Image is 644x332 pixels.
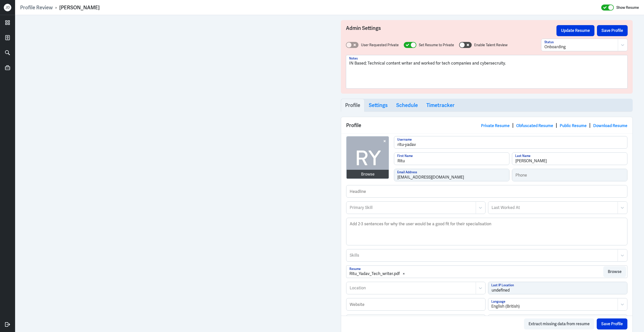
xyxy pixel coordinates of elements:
a: Download Resume [593,123,627,128]
div: Ritu_Yadav_Tech_writer.pdf [349,271,400,277]
p: IN Based; Technical content writer and worked for tech companies and cybersecruity. [349,60,624,66]
button: Save Profile [597,318,627,329]
div: | | | [481,122,627,129]
input: Email Address [394,169,509,181]
label: User Requested Private [361,42,399,48]
div: Browse [361,171,375,177]
a: Public Resume [560,123,587,128]
label: Set Resume to Private [419,42,454,48]
h3: Admin Settings [346,25,556,36]
input: Last Name [512,153,627,165]
img: avatar.jpg [347,137,389,179]
iframe: https://ppcdn.hiredigital.com/register/22b2fded/resumes/481990880/Ritu_Yadav_Tech_writer.pdf?Expi... [26,20,318,327]
input: Twitter [488,315,627,327]
div: [PERSON_NAME] [59,4,100,11]
a: Obfuscated Resume [516,123,553,128]
p: › [53,4,59,11]
button: Browse [603,266,626,277]
div: J D [4,4,11,11]
h3: Settings [369,102,388,108]
h3: Profile [345,102,360,108]
input: Headline [346,185,627,197]
input: First Name [394,153,509,165]
input: Username [394,136,627,148]
label: Enable Talent Review [474,42,508,48]
input: Website [346,298,485,310]
button: Save Profile [597,25,628,36]
h3: Schedule [396,102,418,108]
div: Profile [341,117,632,133]
button: Update Resume [556,25,594,36]
input: Last IP Location [488,282,627,294]
h3: Timetracker [426,102,455,108]
button: Extract missing data from resume [524,318,594,329]
a: Private Resume [481,123,510,128]
a: Profile Review [20,4,53,11]
label: Show Resume [616,4,639,11]
input: Linkedin [346,315,485,327]
input: Phone [512,169,627,181]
